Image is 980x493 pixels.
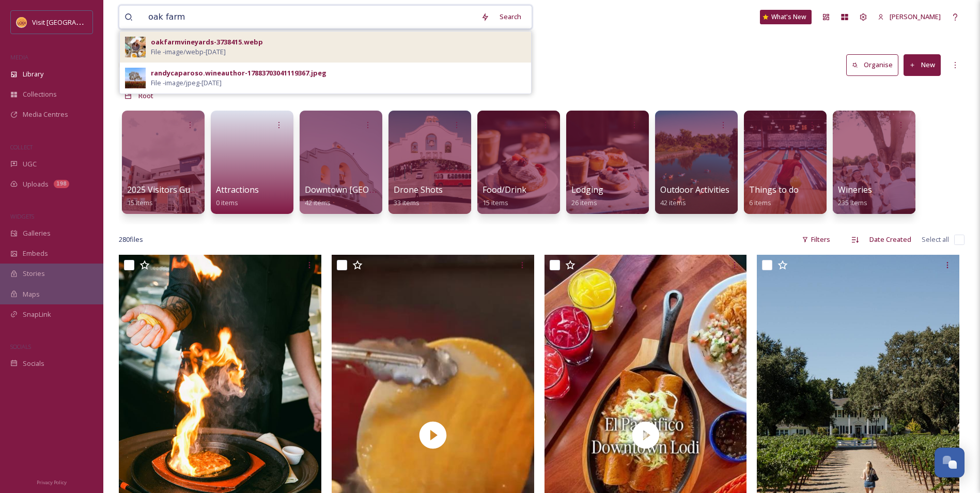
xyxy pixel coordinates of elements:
[571,185,603,207] a: Lodging26 items
[32,17,112,27] span: Visit [GEOGRAPHIC_DATA]
[864,229,916,250] div: Date Created
[846,54,904,75] a: Organise
[23,159,37,169] span: UGC
[17,17,27,27] img: Square%20Social%20Visit%20Lodi.png
[10,212,34,220] span: WIDGETS
[797,229,835,250] div: Filters
[838,198,867,207] span: 235 items
[37,479,67,486] span: Privacy Policy
[571,184,603,195] span: Lodging
[216,198,238,207] span: 0 items
[749,185,799,207] a: Things to do6 items
[23,179,49,189] span: Uploads
[216,185,259,207] a: Attractions0 items
[151,78,222,88] span: File - image/jpeg - [DATE]
[305,198,331,207] span: 42 items
[935,448,965,477] button: Open Chat
[127,198,153,207] span: 15 items
[760,10,812,24] a: What's New
[305,185,432,207] a: Downtown [GEOGRAPHIC_DATA]42 items
[904,54,941,75] button: New
[10,53,28,61] span: MEDIA
[749,198,771,207] span: 6 items
[151,47,226,57] span: File - image/webp - [DATE]
[571,198,597,207] span: 26 items
[494,7,526,27] div: Search
[483,185,526,207] a: Food/Drink15 items
[23,289,40,299] span: Maps
[143,6,476,28] input: Search your library
[23,228,51,238] span: Galleries
[23,359,44,368] span: Socials
[23,69,43,79] span: Library
[10,143,33,151] span: COLLECT
[151,68,326,78] div: randycaparoso.wineauthor-17883703041119367.jpeg
[483,184,526,195] span: Food/Drink
[125,68,146,88] img: 07ee2776-fd32-40d6-81b8-cc867483b237.jpg
[305,184,432,195] span: Downtown [GEOGRAPHIC_DATA]
[873,7,946,27] a: [PERSON_NAME]
[23,89,57,99] span: Collections
[10,343,31,350] span: SOCIALS
[23,269,45,279] span: Stories
[37,475,67,488] a: Privacy Policy
[54,180,69,188] div: 198
[660,198,686,207] span: 42 items
[127,185,201,207] a: 2025 Visitors Guide15 items
[838,184,872,195] span: Wineries
[394,185,443,207] a: Drone Shots33 items
[846,54,898,75] button: Organise
[127,184,201,195] span: 2025 Visitors Guide
[23,249,48,258] span: Embeds
[216,184,259,195] span: Attractions
[394,184,443,195] span: Drone Shots
[394,198,419,207] span: 33 items
[125,37,146,57] img: 79e4ec37-1197-4389-8d2a-26920b233d21.jpg
[151,37,263,47] div: oakfarmvineyards-3738415.webp
[749,184,799,195] span: Things to do
[660,185,729,207] a: Outdoor Activities42 items
[890,12,941,21] span: [PERSON_NAME]
[922,235,949,244] span: Select all
[838,185,872,207] a: Wineries235 items
[483,198,508,207] span: 15 items
[119,235,143,244] span: 280 file s
[23,310,51,319] span: SnapLink
[660,184,729,195] span: Outdoor Activities
[23,110,68,119] span: Media Centres
[138,91,153,100] span: Root
[138,89,153,102] a: Root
